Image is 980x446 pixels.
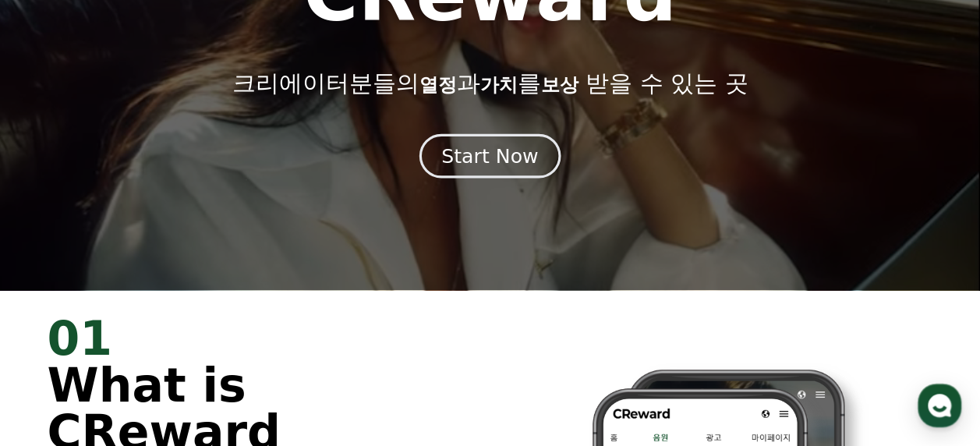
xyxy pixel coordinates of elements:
[419,134,561,179] button: Start Now
[241,340,260,352] span: 설정
[103,317,201,356] a: 대화
[201,317,299,356] a: 설정
[419,74,456,96] span: 열정
[540,74,578,96] span: 보상
[232,69,748,97] p: 크리에이터분들의 과 를 받을 수 있는 곳
[49,340,58,352] span: 홈
[441,143,538,169] div: Start Now
[48,315,472,362] div: 01
[5,317,103,356] a: 홈
[423,150,557,165] a: Start Now
[479,74,517,96] span: 가치
[143,341,161,353] span: 대화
